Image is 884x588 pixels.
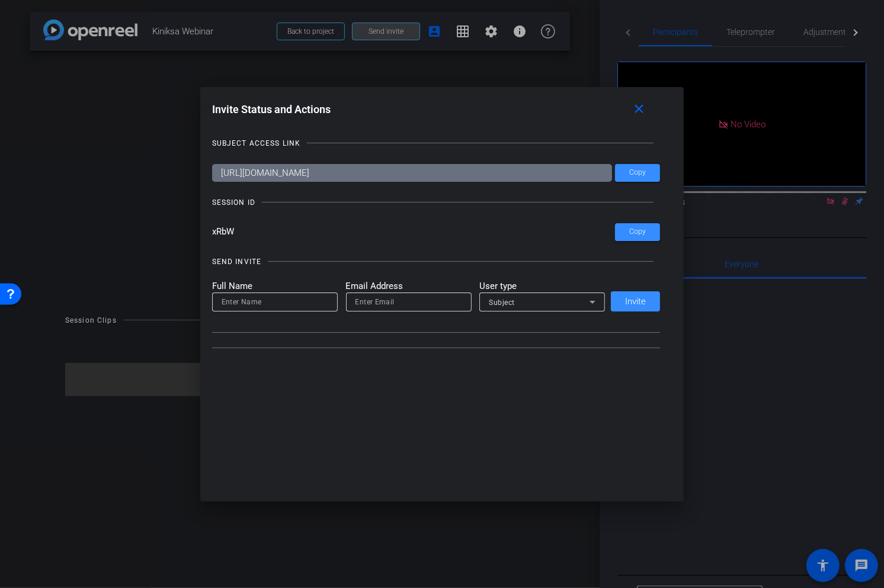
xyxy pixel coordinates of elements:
mat-label: User type [479,279,605,293]
openreel-title-line: SEND INVITE [212,256,661,268]
span: Copy [629,168,646,177]
openreel-title-line: SUBJECT ACCESS LINK [212,137,661,149]
openreel-title-line: SESSION ID [212,197,661,208]
div: SEND INVITE [212,256,261,268]
div: SESSION ID [212,197,255,208]
button: Copy [615,164,660,182]
input: Enter Email [355,295,462,309]
mat-label: Email Address [346,279,472,293]
mat-icon: close [632,102,646,117]
div: Invite Status and Actions [212,99,661,120]
input: Enter Name [222,295,328,309]
div: SUBJECT ACCESS LINK [212,137,300,149]
span: Subject [489,298,515,307]
mat-label: Full Name [212,279,338,293]
button: Copy [615,223,660,241]
span: Copy [629,227,646,236]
